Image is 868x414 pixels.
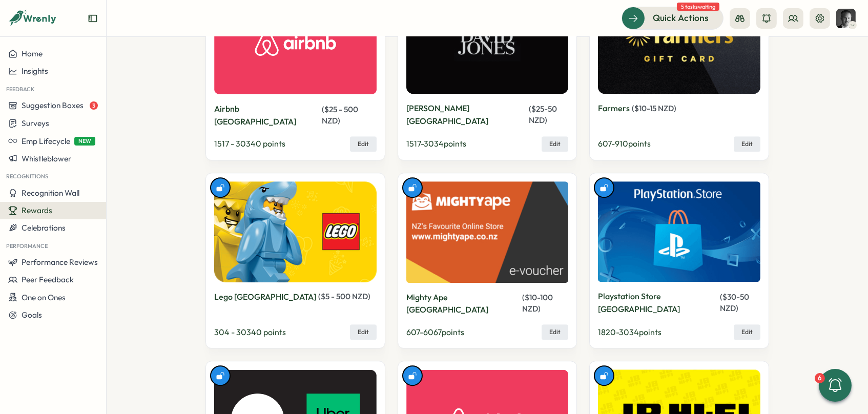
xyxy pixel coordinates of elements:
span: Emp Lifecycle [22,136,70,146]
span: Goals [22,310,42,320]
span: ( $ 25 - 50 NZD ) [529,104,557,125]
p: Playstation Store [GEOGRAPHIC_DATA] [598,290,718,316]
span: Quick Actions [653,11,709,25]
span: Suggestion Boxes [22,100,84,110]
span: 1517 - 30340 points [214,138,285,149]
img: layamon.b [836,9,856,28]
span: Peer Feedback [22,275,74,284]
button: Quick Actions [622,7,724,29]
span: ( $ 10 - 15 NZD ) [632,103,676,113]
button: 6 [819,369,852,402]
span: ( $ 5 - 500 NZD ) [318,292,370,301]
span: 304 - 30340 points [214,327,286,337]
span: Performance Reviews [22,257,98,267]
span: Insights [22,66,48,76]
span: Surveys [22,118,49,128]
div: 6 [815,373,825,383]
span: Rewards [22,205,52,215]
img: Mighty Ape New Zealand [406,181,569,283]
span: One on Ones [22,293,66,302]
span: 5 tasks waiting [677,3,719,11]
span: ( $ 30 - 50 NZD ) [720,292,749,313]
button: Expand sidebar [88,13,98,24]
span: 1517 - 3034 points [406,138,466,149]
span: 1820 - 3034 points [598,327,662,337]
img: Lego New Zealand [214,181,377,282]
span: NEW [74,137,95,146]
span: Whistleblower [22,154,71,163]
span: 607 - 6067 points [406,327,464,337]
p: Farmers [598,102,630,115]
span: 3 [90,101,98,110]
p: Mighty Ape [GEOGRAPHIC_DATA] [406,291,520,317]
span: ( $ 25 - 500 NZD ) [322,105,358,126]
p: Lego [GEOGRAPHIC_DATA] [214,291,316,303]
span: Home [22,49,43,58]
span: Recognition Wall [22,188,79,198]
span: 607 - 910 points [598,138,651,149]
p: Airbnb [GEOGRAPHIC_DATA] [214,102,320,128]
span: ( $ 10 - 100 NZD ) [522,293,553,314]
span: Celebrations [22,223,66,233]
img: Playstation Store New Zealand [598,181,760,282]
p: [PERSON_NAME] [GEOGRAPHIC_DATA] [406,102,527,128]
